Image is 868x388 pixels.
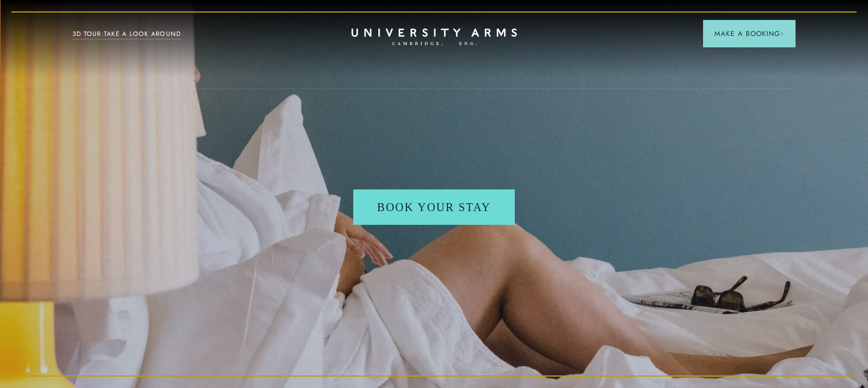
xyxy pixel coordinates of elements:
img: Arrow icon [780,32,784,36]
a: Home [352,29,517,46]
a: 3D TOUR:TAKE A LOOK AROUND [72,29,181,39]
span: Make a Booking [714,29,784,39]
a: Book your stay [353,189,515,225]
button: Make a BookingArrow icon [703,20,796,47]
